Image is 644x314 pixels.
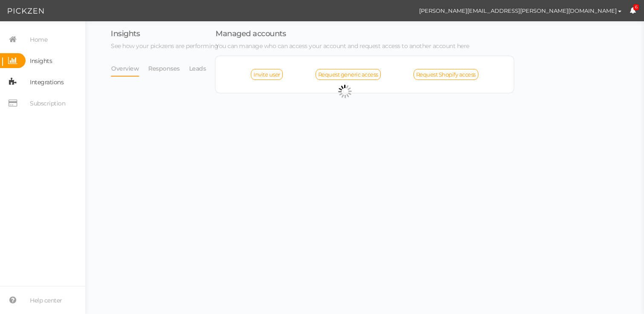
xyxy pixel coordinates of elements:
li: Overview [111,60,148,77]
img: Pickzen logo [8,6,44,16]
button: [PERSON_NAME][EMAIL_ADDRESS][PERSON_NAME][DOMAIN_NAME] [411,3,630,18]
span: [PERSON_NAME][EMAIL_ADDRESS][PERSON_NAME][DOMAIN_NAME] [419,7,617,14]
span: Subscription [30,97,65,110]
li: Responses [148,60,189,77]
span: Home [30,33,47,46]
span: See how your pickzens are performing [111,42,218,50]
span: Help center [30,294,62,307]
span: Insights [111,29,140,38]
a: Overview [111,60,139,77]
span: Integrations [30,75,63,89]
img: e461e14119391d8baf729a9bdf18d419 [396,3,411,18]
span: Insights [30,54,52,68]
span: 6 [633,4,639,11]
img: spinnerbig.gif [338,85,352,98]
a: Leads [189,60,207,77]
a: Responses [148,60,180,77]
li: Leads [189,60,215,77]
